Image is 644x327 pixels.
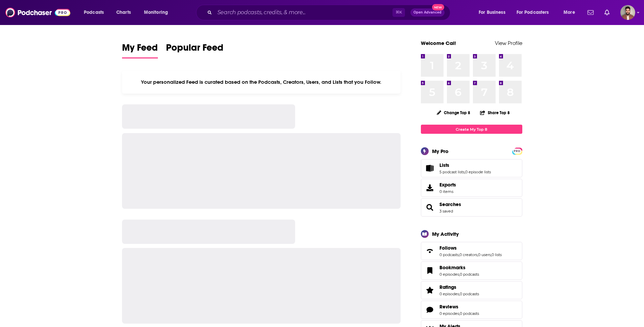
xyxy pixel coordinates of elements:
span: Monitoring [144,8,168,17]
a: Searches [423,203,437,212]
a: 0 episodes [439,272,459,277]
span: New [432,4,444,10]
span: Exports [423,183,437,193]
a: View Profile [495,40,522,46]
div: My Pro [432,148,449,154]
a: Searches [439,201,461,207]
a: Lists [439,162,491,168]
a: 0 podcasts [460,272,479,277]
a: Exports [421,179,522,197]
a: Show notifications dropdown [602,7,612,18]
a: Welcome Cal! [421,40,456,46]
span: , [477,252,478,257]
span: Reviews [421,301,522,319]
span: Ratings [439,284,456,290]
span: , [491,252,492,257]
span: , [464,170,465,174]
a: 5 podcast lists [439,170,464,174]
button: Show profile menu [620,5,635,20]
a: Popular Feed [166,42,223,58]
span: Follows [439,245,457,251]
button: Change Top 8 [433,108,475,117]
span: Lists [439,162,449,168]
span: Open Advanced [413,11,442,14]
span: , [459,292,460,296]
span: , [459,311,460,316]
span: Searches [421,198,522,217]
img: Podchaser - Follow, Share and Rate Podcasts [5,6,70,19]
a: Ratings [439,284,479,290]
span: Logged in as calmonaghan [620,5,635,20]
button: open menu [79,7,113,18]
span: Lists [421,159,522,177]
button: Share Top 8 [480,106,510,119]
span: , [459,252,459,257]
span: Exports [439,182,456,188]
a: 3 saved [439,209,453,213]
a: Bookmarks [439,265,479,271]
a: My Feed [122,42,158,58]
span: Follows [421,242,522,260]
button: open menu [559,7,583,18]
span: Bookmarks [421,261,522,280]
a: Ratings [423,285,437,295]
a: 0 creators [459,252,477,257]
a: Follows [423,246,437,256]
span: For Podcasters [517,8,549,17]
div: Search podcasts, credits, & more... [202,5,457,20]
span: Charts [116,8,131,17]
a: PRO [513,148,521,153]
a: 0 episode lists [465,170,491,174]
a: Reviews [423,305,437,315]
input: Search podcasts, credits, & more... [215,7,392,18]
a: Charts [112,7,135,18]
span: Bookmarks [439,265,466,271]
span: , [459,272,460,277]
a: 0 lists [492,252,502,257]
a: 0 podcasts [460,311,479,316]
a: 0 podcasts [439,252,459,257]
span: Podcasts [84,8,104,17]
span: Popular Feed [166,42,223,57]
a: Create My Top 8 [421,125,522,134]
a: Bookmarks [423,266,437,275]
a: 0 episodes [439,292,459,296]
button: open menu [474,7,514,18]
span: My Feed [122,42,158,57]
span: 0 items [439,189,456,194]
button: open menu [512,7,559,18]
span: For Business [479,8,505,17]
a: Reviews [439,304,479,310]
a: Lists [423,163,437,173]
a: 0 episodes [439,311,459,316]
span: Reviews [439,304,458,310]
span: More [564,8,575,17]
button: Open AdvancedNew [410,8,445,17]
a: Follows [439,245,502,251]
span: ⌘ K [392,8,405,17]
div: Your personalized Feed is curated based on the Podcasts, Creators, Users, and Lists that you Follow. [122,71,401,94]
button: open menu [139,7,177,18]
div: My Activity [432,231,459,237]
span: Ratings [421,281,522,299]
a: 0 podcasts [460,292,479,296]
img: User Profile [620,5,635,20]
a: 0 users [478,252,491,257]
a: Show notifications dropdown [585,7,596,18]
